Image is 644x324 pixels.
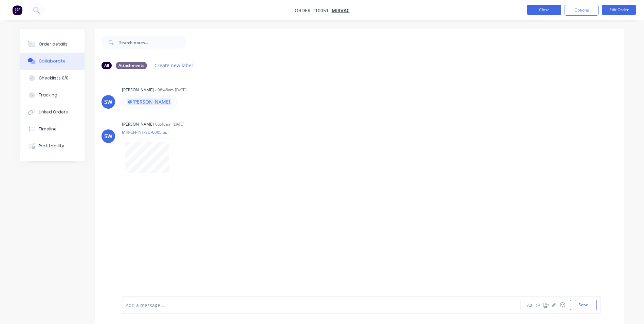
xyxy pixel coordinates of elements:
div: SW [104,132,112,140]
button: Order details [20,36,85,53]
input: Search notes... [119,36,186,49]
button: Timeline [20,121,85,138]
div: All [102,62,112,69]
button: Profitability [20,138,85,155]
button: Send [570,300,597,310]
div: Collaborate [39,58,66,64]
div: SW [104,98,112,106]
button: Checklists 0/0 [20,70,85,87]
div: Linked Orders [39,109,68,115]
div: Checklists 0/0 [39,75,69,81]
div: [PERSON_NAME] [122,121,154,127]
div: Tracking [39,92,57,98]
button: Linked Orders [20,104,85,121]
button: ☺ [558,301,567,309]
div: 06:46am [DATE] [155,121,184,127]
div: Timeline [39,126,57,132]
span: Order #10051 - [295,7,332,14]
div: [PERSON_NAME] [122,87,154,93]
button: Tracking [20,87,85,104]
span: @[PERSON_NAME] [127,98,171,105]
button: Close [527,5,561,15]
div: - 06:46am [DATE] [155,87,187,93]
button: Create new label [151,61,197,70]
button: Edit Order [602,5,636,15]
button: Options [565,5,599,16]
div: Profitability [39,143,64,149]
img: Factory [12,5,22,15]
button: @ [534,301,542,309]
div: Order details [39,41,68,47]
div: Attachments [116,62,147,69]
button: Collaborate [20,53,85,70]
a: Mirvac [332,7,350,14]
p: MIR-CH-INT-SD-0005.pdf [122,129,179,135]
button: Aa [526,301,534,309]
